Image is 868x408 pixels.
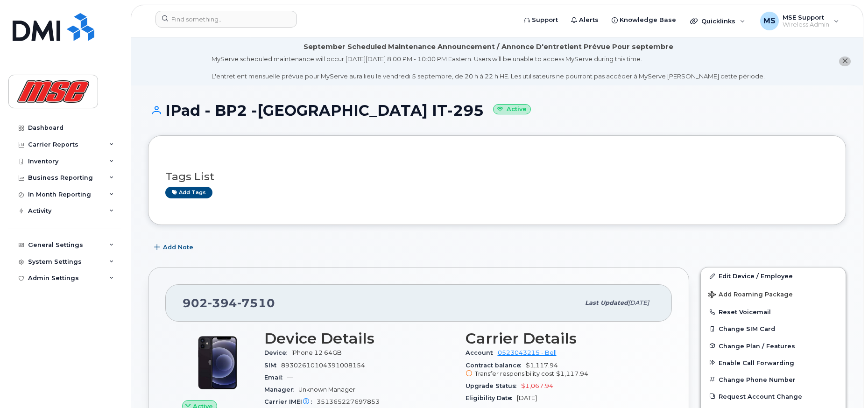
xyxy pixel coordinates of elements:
[165,171,829,183] h3: Tags List
[708,291,793,300] span: Add Roaming Package
[521,382,553,389] span: $1,067.94
[466,382,521,389] span: Upgrade Status
[466,330,656,347] h3: Carrier Details
[303,42,673,52] div: September Scheduled Maintenance Announcement / Annonce D'entretient Prévue Pour septembre
[237,296,275,310] span: 7510
[493,104,531,115] small: Active
[839,56,851,66] button: close notification
[163,243,193,252] span: Add Note
[466,362,656,379] span: $1,117.94
[264,386,298,393] span: Manager
[190,335,246,391] img: iPhone_12.jpg
[183,296,275,310] span: 902
[701,338,846,354] button: Change Plan / Features
[264,362,281,369] span: SIM
[701,303,846,320] button: Reset Voicemail
[212,55,765,81] div: MyServe scheduled maintenance will occur [DATE][DATE] 8:00 PM - 10:00 PM Eastern. Users will be u...
[466,362,526,369] span: Contract balance
[165,187,212,198] a: Add tags
[498,349,557,356] a: 0523043215 - Bell
[719,342,795,349] span: Change Plan / Features
[628,299,649,306] span: [DATE]
[466,349,498,356] span: Account
[291,349,342,356] span: iPhone 12 64GB
[148,239,201,256] button: Add Note
[556,370,588,377] span: $1,117.94
[298,386,355,393] span: Unknown Manager
[719,359,794,366] span: Enable Call Forwarding
[264,349,291,356] span: Device
[701,388,846,405] button: Request Account Change
[264,330,454,347] h3: Device Details
[701,354,846,371] button: Enable Call Forwarding
[466,394,517,401] span: Eligibility Date
[317,398,380,405] span: 351365227697853
[517,394,537,401] span: [DATE]
[701,371,846,388] button: Change Phone Number
[264,398,317,405] span: Carrier IMEI
[264,374,287,381] span: Email
[208,296,237,310] span: 394
[148,102,846,119] h1: IPad - BP2 -[GEOGRAPHIC_DATA] IT-295
[701,267,846,284] a: Edit Device / Employee
[701,320,846,337] button: Change SIM Card
[701,284,846,303] button: Add Roaming Package
[475,370,554,377] span: Transfer responsibility cost
[281,362,365,369] span: 89302610104391008154
[287,374,293,381] span: —
[585,299,628,306] span: Last updated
